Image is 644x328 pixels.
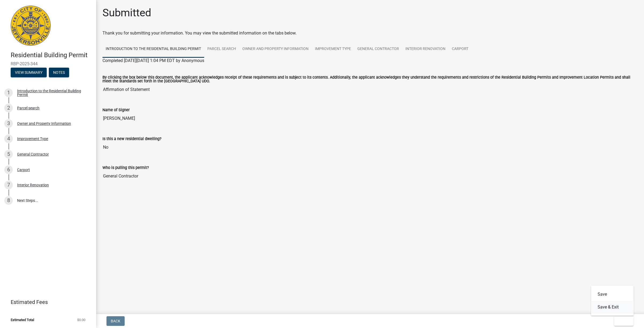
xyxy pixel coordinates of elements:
span: Estimated Total [11,318,34,322]
a: Parcel search [204,41,239,58]
div: 4 [4,134,13,143]
div: Improvement Type [17,137,48,141]
div: 5 [4,150,13,159]
div: Interior Renovation [17,183,49,187]
label: Name of Signer [102,108,130,112]
a: Estimated Fees [4,297,88,307]
div: Parcel search [17,106,39,110]
a: Owner and Property Information [239,41,312,58]
div: Introduction to the Residential Building Permit [17,89,88,97]
h1: Submitted [102,6,151,19]
button: Notes [49,68,69,77]
div: General Contractor [17,152,49,156]
button: Save & Exit [591,301,634,314]
div: 8 [4,196,13,205]
a: Improvement Type [312,41,354,58]
div: 2 [4,104,13,112]
wm-modal-confirm: Notes [49,71,69,75]
label: By clicking the box below this document, the applicant acknowledges receipt of these requirements... [102,76,638,83]
span: RBP-2025-344 [11,61,85,66]
div: 7 [4,181,13,189]
a: Interior Renovation [402,41,449,58]
div: Carport [17,168,30,172]
button: Back [106,316,125,326]
button: Exit [614,316,634,326]
a: Carport [449,41,472,58]
div: 3 [4,119,13,128]
span: Exit [618,319,626,323]
span: Back [111,319,120,323]
div: Owner and Property Information [17,122,71,125]
div: 1 [4,88,13,97]
button: Save [591,288,634,301]
wm-modal-confirm: Summary [11,71,47,75]
div: Exit [591,286,634,316]
label: Is this a new residential dwelling? [102,137,161,141]
span: Completed [DATE][DATE] 1:04 PM EDT by Anonymous [102,58,204,63]
span: $0.00 [77,318,85,322]
button: View Summary [11,68,47,77]
a: General Contractor [354,41,402,58]
a: Introduction to the Residential Building Permit [102,41,204,58]
h4: Residential Building Permit [11,51,92,59]
div: 6 [4,165,13,174]
div: Thank you for submitting your information. You may view the submitted information on the tabs below. [102,30,638,36]
label: Who is pulling this permit? [102,166,149,170]
img: City of Jeffersonville, Indiana [11,6,51,46]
